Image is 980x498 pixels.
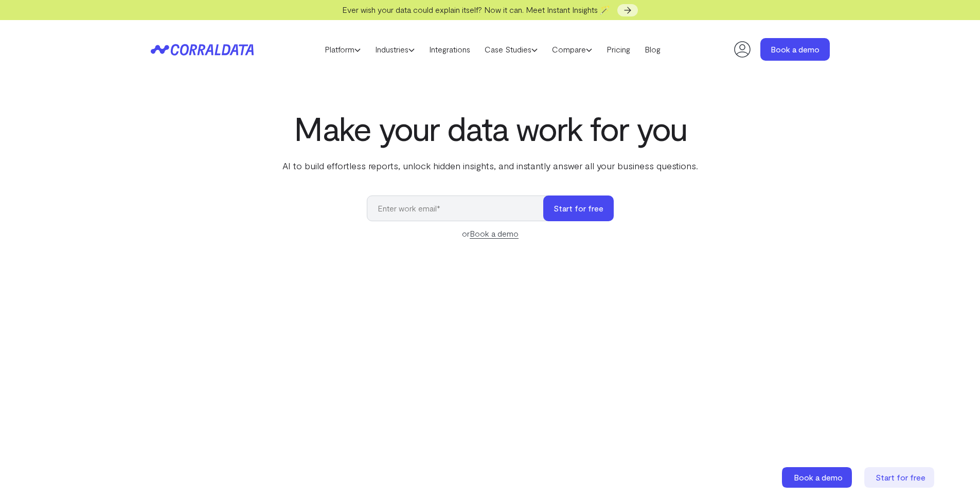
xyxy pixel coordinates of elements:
[794,472,843,482] span: Book a demo
[317,42,368,57] a: Platform
[342,5,610,14] span: Ever wish your data could explain itself? Now it can. Meet Instant Insights 🪄
[470,228,519,239] a: Book a demo
[280,110,700,147] h1: Make your data work for you
[864,467,936,488] a: Start for free
[599,42,637,57] a: Pricing
[543,195,614,221] button: Start for free
[782,467,854,488] a: Book a demo
[760,38,830,61] a: Book a demo
[368,42,422,57] a: Industries
[637,42,668,57] a: Blog
[367,227,614,240] div: or
[280,159,700,172] p: AI to build effortless reports, unlock hidden insights, and instantly answer all your business qu...
[367,195,554,221] input: Enter work email*
[477,42,545,57] a: Case Studies
[876,472,925,482] span: Start for free
[422,42,477,57] a: Integrations
[545,42,599,57] a: Compare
